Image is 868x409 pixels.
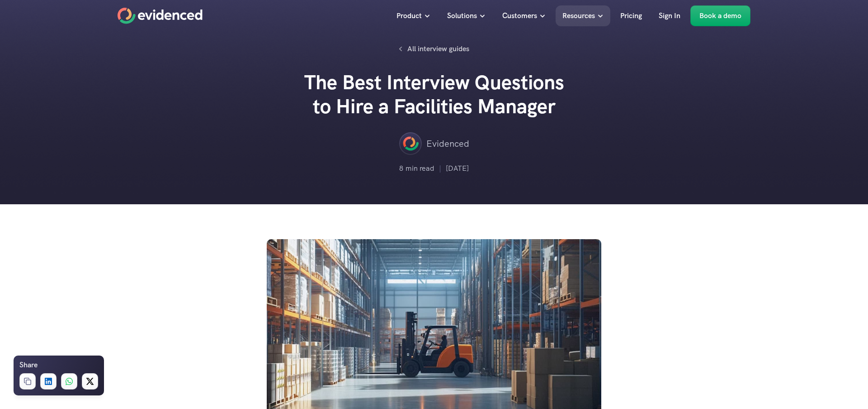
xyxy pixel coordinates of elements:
p: Sign In [659,10,680,22]
p: Solutions [447,10,477,22]
a: Pricing [613,5,649,26]
a: Book a demo [690,5,750,26]
p: Resources [562,10,595,22]
p: Evidenced [426,136,469,151]
p: Product [396,10,422,22]
img: "" [399,132,422,155]
p: Pricing [620,10,642,22]
a: Sign In [652,5,687,26]
a: All interview guides [394,41,474,57]
p: Book a demo [699,10,741,22]
p: [DATE] [446,163,469,174]
p: Customers [502,10,537,22]
p: min read [406,163,434,174]
h6: Share [19,359,38,371]
p: | [439,163,441,174]
a: Home [118,8,203,24]
p: All interview guides [407,43,469,55]
h2: The Best Interview Questions to Hire a Facilities Manager [298,71,570,119]
p: 8 [399,163,403,174]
